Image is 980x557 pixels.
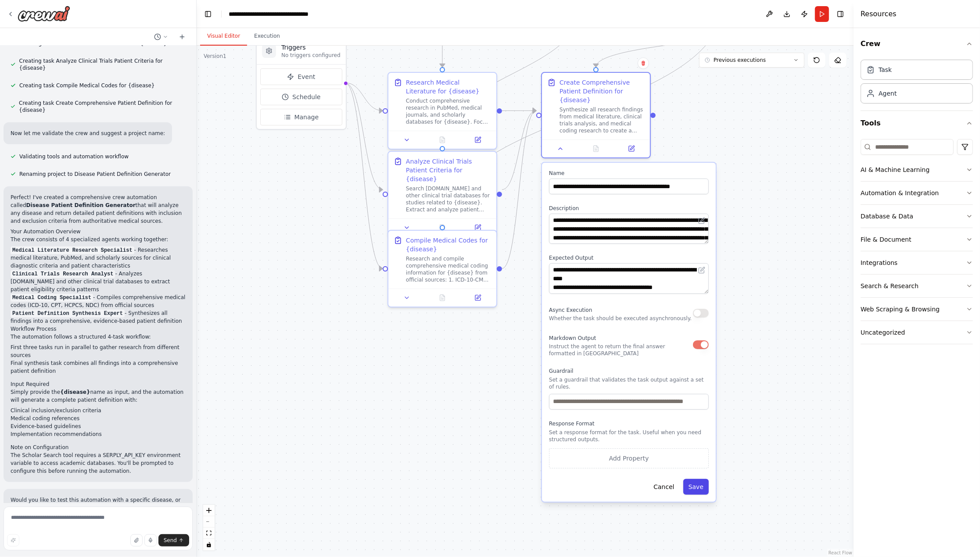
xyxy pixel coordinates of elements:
div: Task [879,65,892,74]
p: Perfect! I've created a comprehensive crew automation called that will analyze any disease and re... [11,193,186,225]
button: Open in editor [696,215,707,226]
button: Tools [861,111,973,136]
strong: Disease Patient Definition Generator [26,202,136,208]
span: Manage [294,113,319,121]
button: No output available [424,135,461,145]
li: Implementation recommendations [11,430,186,438]
div: File & Document [861,235,912,244]
button: AI & Machine Learning [861,158,973,181]
div: Analyze Clinical Trials Patient Criteria for {disease}Search [DOMAIN_NAME] and other clinical tri... [388,151,497,237]
button: Event [260,68,342,85]
label: Name [549,170,709,177]
button: Hide right sidebar [834,8,847,20]
li: Clinical inclusion/exclusion criteria [11,407,186,414]
div: Crew [861,56,973,111]
code: Clinical Trials Research Analyst [11,270,115,278]
button: fit view [203,528,215,539]
span: Validating tools and automation workflow [19,153,129,160]
span: Send [164,537,177,544]
li: First three tasks run in parallel to gather research from different sources [11,343,186,359]
p: - Synthesizes all findings into a comprehensive, evidence-based patient definition [11,309,186,325]
g: Edge from a71d94cd-0b42-45c0-89a7-b335bd9220ce to 99ebe783-fcf2-4875-9dc4-0c6f433551fd [502,106,536,273]
g: Edge from triggers to 2fcd9983-15c6-4be1-9075-d354e702b654 [345,79,383,115]
p: Simply provide the name as input, and the automation will generate a complete patient definition ... [11,388,186,404]
button: Send [158,534,189,546]
div: Integrations [861,258,897,267]
code: Patient Definition Synthesis Expert [11,310,125,318]
div: Compile Medical Codes for {disease}Research and compile comprehensive medical coding information ... [388,230,497,307]
label: Description [549,205,709,212]
div: AI & Machine Learning [861,165,930,174]
p: Instruct the agent to return the final answer formatted in [GEOGRAPHIC_DATA] [549,343,693,357]
img: Logo [18,6,70,21]
button: Schedule [260,89,342,105]
strong: {disease} [60,389,90,395]
div: Research Medical Literature for {disease}Conduct comprehensive research in PubMed, medical journa... [388,72,497,150]
button: Open in side panel [463,135,493,145]
g: Edge from 1d44a09f-c59c-45ff-b14b-8cb1833abb9f to 8d6744af-b301-4ec2-922e-a68f5c833717 [438,1,587,146]
p: The Scholar Search tool requires a SERPLY_API_KEY environment variable to access academic databas... [11,451,186,475]
g: Edge from triggers to a71d94cd-0b42-45c0-89a7-b335bd9220ce [345,79,383,273]
p: - Compiles comprehensive medical codes (ICD-10, CPT, HCPCS, NDC) from official sources [11,293,186,309]
h4: Resources [861,9,897,19]
h2: Your Automation Overview [11,228,186,236]
p: Set a guardrail that validates the task output against a set of rules. [549,376,709,390]
button: Start a new chat [175,32,189,42]
button: Database & Data [861,205,973,228]
div: Research Medical Literature for {disease} [406,78,491,96]
button: No output available [424,222,461,233]
button: Improve this prompt [7,534,19,546]
button: Crew [861,32,973,56]
button: zoom out [203,516,215,528]
button: Uncategorized [861,321,973,344]
p: No triggers configured [281,52,341,59]
p: Whether the task should be executed asynchronously. [549,315,692,322]
nav: breadcrumb [229,10,327,18]
button: Switch to previous chat [151,32,172,42]
button: Open in side panel [463,293,493,303]
span: Previous executions [714,57,766,64]
span: Creating task Analyze Clinical Trials Patient Criteria for {disease} [19,57,186,71]
li: Final synthesis task combines all findings into a comprehensive patient definition [11,359,186,375]
li: Medical coding references [11,414,186,422]
button: zoom in [203,505,215,516]
h3: Triggers [281,43,341,52]
label: Response Format [549,420,709,427]
button: Hide left sidebar [202,8,214,20]
h2: Workflow Process [11,325,186,333]
button: Automation & Integration [861,182,973,204]
p: - Analyzes [DOMAIN_NAME] and other clinical trial databases to extract patient eligibility criter... [11,270,186,293]
div: Search & Research [861,282,919,290]
h2: Note on Configuration [11,443,186,451]
button: Web Scraping & Browsing [861,298,973,321]
button: Visual Editor [200,27,247,46]
button: toggle interactivity [203,539,215,550]
div: Compile Medical Codes for {disease} [406,236,491,254]
span: Creating task Create Comprehensive Patient Definition for {disease} [19,100,186,114]
button: Delete node [638,57,649,69]
g: Edge from 4b0a1cb9-a1e9-4882-a285-8bd7c9cff8ec to 99ebe783-fcf2-4875-9dc4-0c6f433551fd [592,8,868,67]
g: Edge from 8d6744af-b301-4ec2-922e-a68f5c833717 to 99ebe783-fcf2-4875-9dc4-0c6f433551fd [502,106,536,194]
div: Automation & Integration [861,189,939,197]
label: Guardrail [549,368,709,375]
button: Previous executions [699,53,804,68]
div: Web Scraping & Browsing [861,305,940,314]
button: Save [683,479,709,495]
div: Uncategorized [861,328,905,337]
code: Medical Literature Research Specialist [11,246,134,254]
div: Research and compile comprehensive medical coding information for {disease} from official sources... [406,255,491,283]
button: Add Property [549,448,709,468]
span: Async Execution [549,307,592,313]
button: Search & Research [861,275,973,297]
button: Manage [260,109,342,125]
span: Markdown Output [549,335,596,341]
span: Event [298,72,315,81]
button: Cancel [648,479,679,495]
p: The automation follows a structured 4-task workflow: [11,333,186,341]
span: Creating task Compile Medical Codes for {disease} [19,82,155,89]
div: Create Comprehensive Patient Definition for {disease} [560,78,645,104]
p: Set a response format for the task. Useful when you need structured outputs. [549,429,709,443]
button: No output available [424,293,461,303]
g: Edge from 2fcd9983-15c6-4be1-9075-d354e702b654 to 99ebe783-fcf2-4875-9dc4-0c6f433551fd [502,106,536,115]
button: Click to speak your automation idea [144,534,157,546]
